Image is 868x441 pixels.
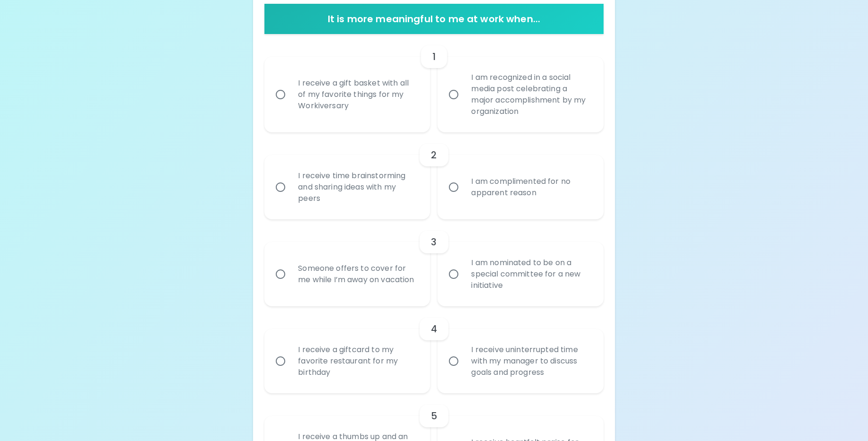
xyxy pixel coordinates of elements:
[290,66,425,123] div: I receive a gift basket with all of my favorite things for my Workiversary
[432,49,436,64] h6: 1
[464,246,598,303] div: I am nominated to be on a special committee for a new initiative
[264,219,604,306] div: choice-group-check
[264,34,604,132] div: choice-group-check
[290,251,425,297] div: Someone offers to cover for me while I’m away on vacation
[290,159,425,216] div: I receive time brainstorming and sharing ideas with my peers
[268,11,600,26] h6: It is more meaningful to me at work when...
[264,306,604,393] div: choice-group-check
[464,164,598,210] div: I am complimented for no apparent reason
[431,408,437,424] h6: 5
[464,61,598,129] div: I am recognized in a social media post celebrating a major accomplishment by my organization
[431,147,437,163] h6: 2
[290,333,425,389] div: I receive a giftcard to my favorite restaurant for my birthday
[431,234,437,250] h6: 3
[431,321,437,337] h6: 4
[464,333,598,389] div: I receive uninterrupted time with my manager to discuss goals and progress
[264,132,604,219] div: choice-group-check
